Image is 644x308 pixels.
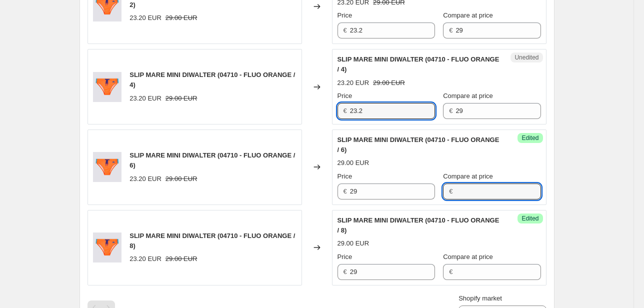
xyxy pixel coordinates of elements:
span: € [449,187,452,195]
div: 29.00 EUR [337,158,369,168]
span: € [449,268,452,275]
div: 23.20 EUR [337,78,369,88]
div: 23.20 EUR [129,254,161,264]
span: Compare at price [443,11,493,19]
span: Price [337,253,352,260]
span: € [343,187,347,195]
div: 23.20 EUR [129,174,161,184]
span: Price [337,172,352,180]
span: € [343,268,347,275]
span: SLIP MARE MINI DIWALTER (04710 - FLUO ORANGE / 6) [129,151,295,169]
span: Compare at price [443,172,493,180]
span: € [449,26,452,34]
span: € [343,26,347,34]
span: Edited [521,214,538,222]
span: Edited [521,134,538,142]
strike: 29.00 EUR [373,78,405,88]
img: B279SSL3000-04710-1_80x.jpg [93,232,122,262]
div: 23.20 EUR [129,93,161,103]
span: SLIP MARE MINI DIWALTER (04710 - FLUO ORANGE / 6) [337,136,499,153]
span: Compare at price [443,253,493,260]
strike: 29.00 EUR [165,93,197,103]
span: SLIP MARE MINI DIWALTER (04710 - FLUO ORANGE / 8) [129,232,295,249]
span: € [449,107,452,114]
div: 29.00 EUR [337,238,369,248]
span: SLIP MARE MINI DIWALTER (04710 - FLUO ORANGE / 4) [337,55,499,73]
span: SLIP MARE MINI DIWALTER (04710 - FLUO ORANGE / 4) [129,71,295,88]
strike: 29.00 EUR [165,13,197,23]
div: 23.20 EUR [129,13,161,23]
strike: 29.00 EUR [165,174,197,184]
img: B279SSL3000-04710-1_80x.jpg [93,152,122,182]
strike: 29.00 EUR [165,254,197,264]
span: Price [337,92,352,99]
img: B279SSL3000-04710-1_80x.jpg [93,72,122,102]
span: € [343,107,347,114]
span: Unedited [514,53,538,61]
span: SLIP MARE MINI DIWALTER (04710 - FLUO ORANGE / 8) [337,216,499,234]
span: Price [337,11,352,19]
span: Compare at price [443,92,493,99]
span: Shopify market [458,294,502,302]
